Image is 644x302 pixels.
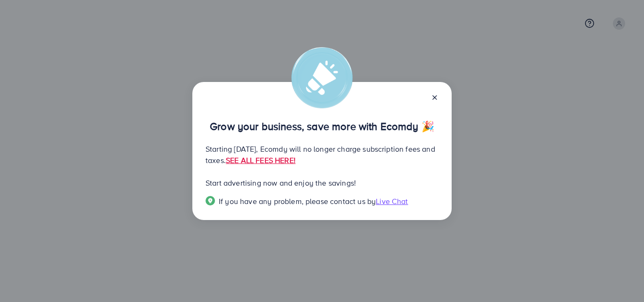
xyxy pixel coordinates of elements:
span: Live Chat [376,196,408,206]
img: alert [291,47,353,108]
img: Popup guide [206,196,215,205]
a: SEE ALL FEES HERE! [226,155,296,165]
span: If you have any problem, please contact us by [219,196,376,206]
p: Starting [DATE], Ecomdy will no longer charge subscription fees and taxes. [206,143,438,166]
p: Grow your business, save more with Ecomdy 🎉 [206,121,438,132]
p: Start advertising now and enjoy the savings! [206,177,438,188]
